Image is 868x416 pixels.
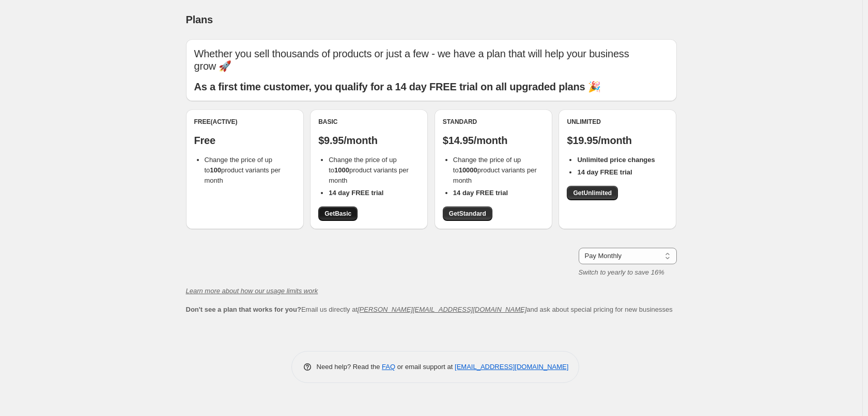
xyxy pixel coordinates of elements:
span: Change the price of up to product variants per month [329,156,409,184]
span: Plans [186,14,213,25]
b: As a first time customer, you qualify for a 14 day FREE trial on all upgraded plans 🎉 [194,81,601,92]
span: Change the price of up to product variants per month [453,156,537,184]
i: Switch to yearly to save 16% [579,268,664,276]
span: Get Basic [324,210,351,218]
b: 14 day FREE trial [453,189,508,197]
p: Free [194,134,296,147]
a: GetUnlimited [567,186,618,200]
span: Get Standard [449,210,486,218]
span: Email us directly at and ask about special pricing for new businesses [186,306,673,313]
b: 14 day FREE trial [577,168,632,176]
b: 100 [210,166,221,174]
b: Unlimited price changes [577,156,655,164]
a: GetStandard [443,206,492,221]
b: 10000 [459,166,477,174]
div: Standard [443,118,544,126]
p: $14.95/month [443,134,544,147]
span: Get Unlimited [573,189,612,197]
div: Unlimited [567,118,668,126]
a: [EMAIL_ADDRESS][DOMAIN_NAME] [455,363,568,371]
p: Whether you sell thousands of products or just a few - we have a plan that will help your busines... [194,47,669,72]
b: 1000 [334,166,349,174]
a: GetBasic [318,206,358,221]
b: 14 day FREE trial [329,189,383,197]
p: $19.95/month [567,134,668,147]
b: Don't see a plan that works for you? [186,306,301,313]
a: FAQ [382,363,395,371]
a: [PERSON_NAME][EMAIL_ADDRESS][DOMAIN_NAME] [358,306,526,313]
div: Free (Active) [194,118,296,126]
span: Need help? Read the [317,363,382,371]
p: $9.95/month [318,134,420,147]
div: Basic [318,118,420,126]
span: Change the price of up to product variants per month [205,156,281,184]
a: Learn more about how our usage limits work [186,287,318,295]
span: or email support at [395,363,455,371]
